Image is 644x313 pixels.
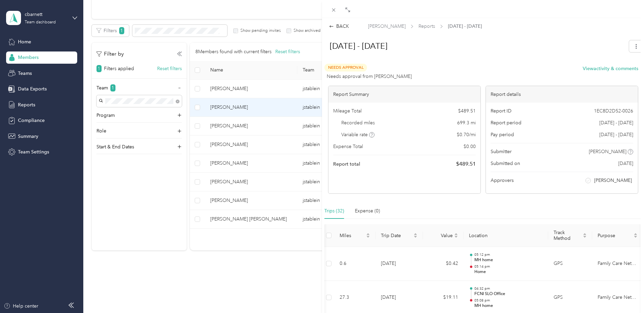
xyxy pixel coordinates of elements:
span: caret-up [366,232,370,236]
span: caret-up [454,232,458,236]
span: Submitted on [491,160,520,167]
span: Report ID [491,107,512,114]
td: Family Care Network [592,247,643,281]
span: Track Method [554,230,581,241]
td: [DATE] [375,247,423,281]
p: 05:14 pm [474,264,543,269]
span: Mileage Total [333,107,362,114]
button: Viewactivity & comments [583,65,638,72]
th: Location [464,224,548,247]
span: 699.3 mi [457,119,476,126]
div: BACK [329,23,349,30]
div: Report details [486,86,638,103]
div: Trips (32) [324,207,344,215]
p: Home [474,269,543,275]
span: [DATE] - [DATE] [599,119,633,126]
span: $ 0.70 / mi [457,131,476,138]
th: Track Method [548,224,592,247]
th: Trip Date [375,224,423,247]
p: MH home [474,257,543,263]
p: 05:08 pm [474,298,543,303]
span: Report total [333,161,360,168]
span: $ 0.00 [464,143,476,150]
span: Variable rate [341,131,374,138]
td: GPS [548,247,592,281]
span: Approvers [491,177,514,184]
span: [PERSON_NAME] [589,148,626,155]
span: [DATE] [618,160,633,167]
span: Reports [418,23,435,30]
span: Pay period [491,131,514,138]
div: Report Summary [328,86,480,103]
span: [PERSON_NAME] [368,23,406,30]
span: caret-up [413,232,417,236]
span: [DATE] - [DATE] [599,131,633,138]
iframe: Everlance-gr Chat Button Frame [606,275,644,313]
span: Expense Total [333,143,363,150]
p: FCNI SLO Office [474,291,543,297]
p: 05:12 pm [474,252,543,257]
span: Purpose [598,233,632,238]
span: Needs Approval [324,64,367,71]
th: Value [423,224,464,247]
span: caret-down [454,235,458,239]
span: Value [428,233,453,238]
span: caret-down [413,235,417,239]
span: Recorded miles [341,119,375,126]
th: Purpose [592,224,643,247]
span: 1EC8D2D52-0026 [594,107,633,114]
th: Miles [334,224,375,247]
h1: Aug 18 - 31, 2025 [323,38,624,54]
td: $0.42 [423,247,464,281]
p: MH home [474,303,543,309]
span: Submitter [491,148,512,155]
span: caret-down [366,235,370,239]
span: caret-down [634,235,638,239]
span: caret-up [583,232,587,236]
p: 04:32 pm [474,286,543,291]
span: Report period [491,119,521,126]
span: Miles [340,233,365,238]
span: [DATE] - [DATE] [448,23,482,30]
span: Needs approval from [PERSON_NAME] [327,73,412,80]
span: Trip Date [381,233,412,238]
td: 0.6 [334,247,375,281]
span: $ 489.51 [458,107,476,114]
div: Expense (0) [355,207,380,215]
span: caret-down [583,235,587,239]
span: [PERSON_NAME] [594,177,632,184]
span: caret-up [634,232,638,236]
span: $ 489.51 [456,160,476,168]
